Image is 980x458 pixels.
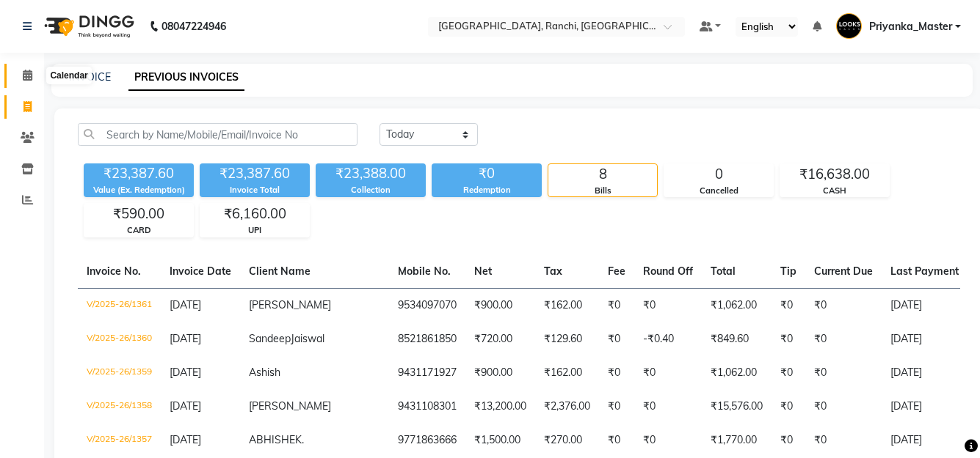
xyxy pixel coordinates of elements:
td: ₹0 [805,288,882,322]
div: UPI [200,224,309,237]
span: Invoice No. [87,265,141,278]
div: Value (Ex. Redemption) [84,184,194,196]
span: [DATE] [170,298,201,311]
span: [PERSON_NAME] [249,298,331,311]
div: Redemption [432,184,542,196]
td: ₹1,062.00 [702,356,772,390]
div: CASH [780,185,889,197]
td: ₹849.60 [702,322,772,356]
td: ₹2,376.00 [535,390,599,424]
td: ₹0 [772,424,805,457]
div: ₹16,638.00 [780,164,889,185]
div: ₹590.00 [84,204,193,224]
span: Invoice Date [170,265,231,278]
div: ₹23,387.60 [84,163,194,184]
td: ₹0 [805,356,882,390]
div: ₹0 [432,163,542,184]
span: Tax [544,265,562,278]
span: Net [474,265,492,278]
td: ₹0 [599,322,634,356]
input: Search by Name/Mobile/Email/Invoice No [78,123,357,146]
td: ₹1,770.00 [702,424,772,457]
span: Priyanka_Master [869,19,952,34]
td: ₹0 [634,390,702,424]
div: ₹23,388.00 [316,163,426,184]
span: Ashish [249,366,280,379]
td: ₹0 [772,390,805,424]
td: V/2025-26/1360 [78,322,161,356]
td: 9431171927 [389,356,465,390]
td: ₹270.00 [535,424,599,457]
td: 9534097070 [389,288,465,322]
span: Jaiswal [291,332,324,345]
div: Cancelled [664,185,773,197]
span: [DATE] [170,332,201,345]
span: [PERSON_NAME] [249,399,331,413]
div: CARD [84,224,193,237]
td: ₹720.00 [465,322,535,356]
span: Round Off [643,265,693,278]
td: V/2025-26/1359 [78,356,161,390]
td: ₹900.00 [465,356,535,390]
td: ₹0 [634,424,702,457]
span: ABHISHEK [249,433,302,446]
td: ₹162.00 [535,288,599,322]
td: ₹0 [772,288,805,322]
span: [DATE] [170,366,201,379]
div: Collection [316,184,426,196]
td: V/2025-26/1361 [78,288,161,322]
span: Current Due [814,265,873,278]
img: logo [37,6,138,47]
td: ₹0 [805,322,882,356]
td: ₹162.00 [535,356,599,390]
td: 9771863666 [389,424,465,457]
span: [DATE] [170,433,201,446]
td: ₹0 [805,390,882,424]
div: ₹23,387.60 [200,163,310,184]
span: Total [711,265,736,278]
td: ₹0 [599,390,634,424]
div: Bills [548,185,657,197]
td: ₹0 [599,288,634,322]
span: Client Name [249,265,311,278]
div: 0 [664,164,773,185]
td: ₹13,200.00 [465,390,535,424]
td: ₹0 [772,356,805,390]
a: PREVIOUS INVOICES [128,64,244,91]
span: . [302,433,304,446]
td: V/2025-26/1358 [78,390,161,424]
td: ₹15,576.00 [702,390,772,424]
img: Priyanka_Master [836,13,862,39]
div: Invoice Total [200,184,310,196]
td: ₹0 [805,424,882,457]
td: V/2025-26/1357 [78,424,161,457]
div: ₹6,160.00 [200,204,309,224]
td: ₹1,062.00 [702,288,772,322]
span: Mobile No. [398,265,451,278]
td: ₹0 [599,356,634,390]
td: 8521861850 [389,322,465,356]
div: 8 [548,164,657,185]
td: ₹129.60 [535,322,599,356]
b: 08047224946 [161,6,226,47]
td: ₹0 [634,356,702,390]
td: ₹1,500.00 [465,424,535,457]
div: Calendar [46,67,91,84]
span: Sandeep [249,332,291,345]
span: Fee [608,265,625,278]
td: ₹900.00 [465,288,535,322]
span: [DATE] [170,399,201,413]
td: ₹0 [772,322,805,356]
td: 9431108301 [389,390,465,424]
td: -₹0.40 [634,322,702,356]
td: ₹0 [599,424,634,457]
span: Tip [780,265,796,278]
td: ₹0 [634,288,702,322]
